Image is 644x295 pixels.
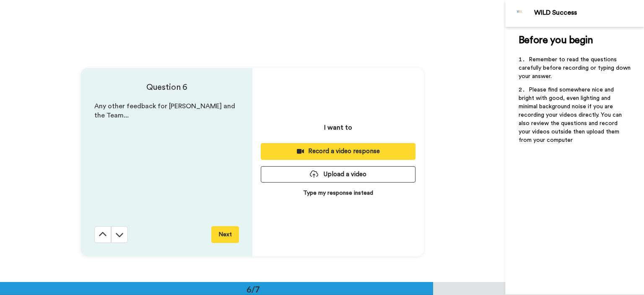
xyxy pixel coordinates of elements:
button: Next [211,226,239,243]
span: Any other feedback for [PERSON_NAME] and the Team... [94,103,237,119]
span: Before you begin [519,35,593,45]
div: 6/7 [233,283,273,295]
button: Upload a video [261,166,415,183]
h4: Question 6 [94,81,239,93]
span: Please find somewhere nice and bright with good, even lighting and minimal background noise if yo... [519,87,623,143]
span: Remember to read the questions carefully before recording or typing down your answer. [519,57,632,79]
p: Type my response instead [303,189,373,197]
img: Profile Image [510,3,530,23]
p: I want to [324,123,352,133]
div: WILD Success [534,9,644,17]
div: Record a video response [267,147,409,156]
button: Record a video response [261,143,415,159]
